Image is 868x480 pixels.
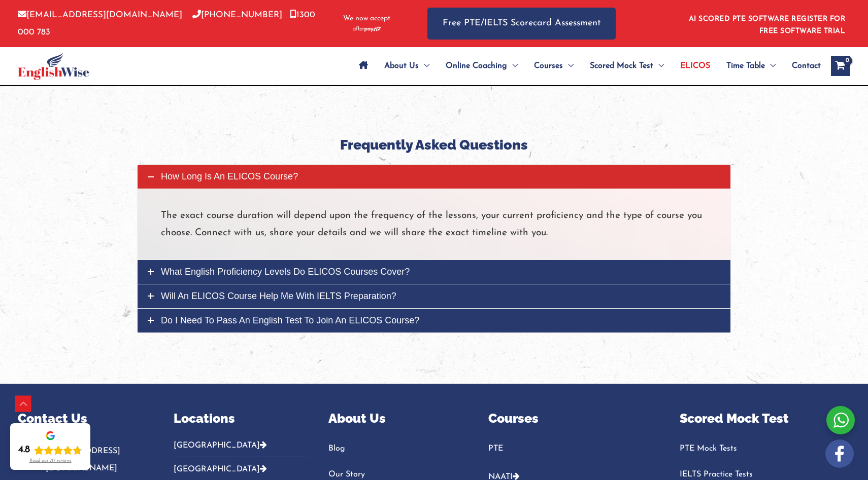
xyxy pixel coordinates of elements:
a: Online CoachingMenu Toggle [438,48,526,84]
span: Time Table [726,48,765,84]
a: Contact [784,48,821,84]
p: About Us [328,409,463,428]
a: [EMAIL_ADDRESS][DOMAIN_NAME] [18,11,182,19]
a: Time TableMenu Toggle [718,48,784,84]
span: Courses [534,48,563,84]
a: [EMAIL_ADDRESS][DOMAIN_NAME] [46,447,120,472]
div: 4.8 [18,444,30,456]
a: About UsMenu Toggle [376,48,438,84]
p: Contact Us [18,409,148,428]
a: How long is an ELICOS course? [138,165,730,189]
span: What English proficiency levels do ELICOS courses cover? [161,267,410,277]
a: [PHONE_NUMBER] [192,11,282,19]
div: Read our 717 reviews [29,458,72,464]
a: Free PTE/IELTS Scorecard Assessment [427,8,616,40]
span: Will an ELICOS course help me with IELTS preparation? [161,291,396,301]
span: Menu Toggle [765,48,776,84]
h4: Frequently Asked Questions [145,137,723,153]
p: Scored Mock Test [680,409,850,428]
span: Scored Mock Test [590,48,653,84]
a: ELICOS [672,48,718,84]
span: Contact [792,48,821,84]
a: Do I need to pass an English test to join an ELICOS course? [138,309,730,333]
span: Menu Toggle [653,48,664,84]
a: AI SCORED PTE SOFTWARE REGISTER FOR FREE SOFTWARE TRIAL [689,15,846,35]
a: View Shopping Cart, empty [831,56,850,76]
a: 1300 000 783 [18,11,315,36]
span: Do I need to pass an English test to join an ELICOS course? [161,315,419,325]
a: PTE Mock Tests [680,440,850,457]
span: Menu Toggle [507,48,518,84]
span: Menu Toggle [563,48,574,84]
span: About Us [384,48,419,84]
p: The exact course duration will depend upon the frequency of the lessons, your current proficiency... [161,207,707,241]
span: We now accept [343,14,390,24]
img: cropped-ew-logo [18,52,89,80]
a: Scored Mock TestMenu Toggle [582,48,672,84]
span: Menu Toggle [419,48,429,84]
button: [GEOGRAPHIC_DATA] [174,440,308,457]
nav: Menu [488,440,659,462]
img: Afterpay-Logo [353,26,381,32]
a: Blog [328,440,463,457]
span: How long is an ELICOS course? [161,171,298,181]
p: Courses [488,409,659,428]
a: CoursesMenu Toggle [526,48,582,84]
img: white-facebook.png [825,439,854,468]
aside: Header Widget 1 [683,7,850,40]
span: Online Coaching [446,48,507,84]
a: What English proficiency levels do ELICOS courses cover? [138,260,730,284]
a: PTE [488,440,659,457]
nav: Site Navigation: Main Menu [351,48,821,84]
p: Locations [174,409,308,428]
a: Will an ELICOS course help me with IELTS preparation? [138,284,730,308]
div: Rating: 4.8 out of 5 [18,444,82,456]
span: ELICOS [680,48,710,84]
